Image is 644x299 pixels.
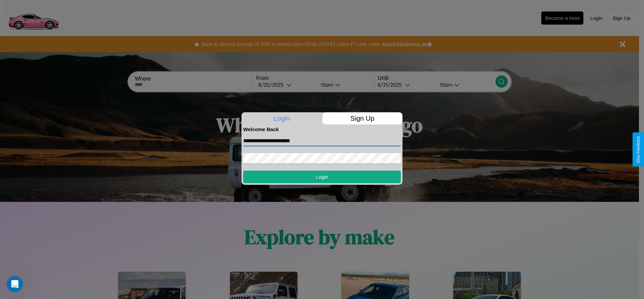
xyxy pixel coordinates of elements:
[243,171,401,183] button: Login
[322,112,403,124] p: Sign Up
[243,126,401,132] h4: Welcome Back
[7,276,23,292] iframe: Intercom live chat
[241,112,322,124] p: Login
[636,136,641,163] div: Give Feedback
